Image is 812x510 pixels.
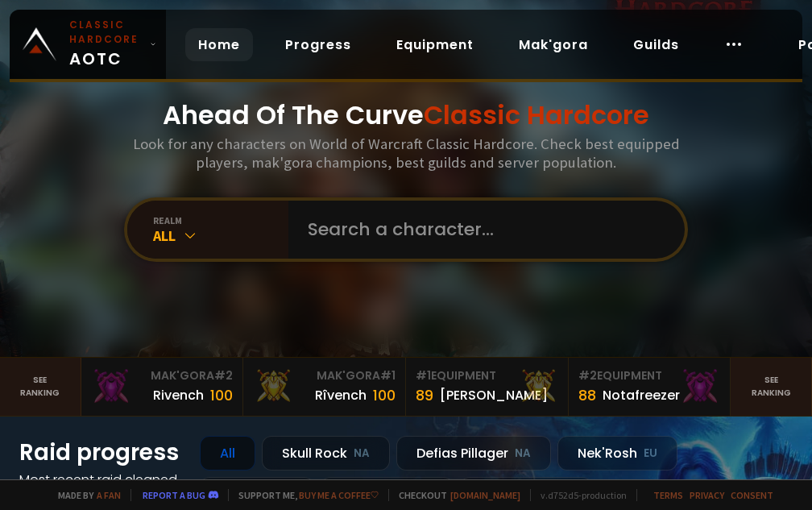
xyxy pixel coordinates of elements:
div: Skull Rock [262,436,390,471]
a: Guilds [620,28,692,61]
div: Mak'Gora [91,367,234,384]
a: Classic HardcoreAOTC [10,10,166,79]
span: v. d752d5 - production [530,489,627,501]
div: 100 [373,384,396,406]
div: [PERSON_NAME] [440,385,548,405]
h3: Look for any characters on World of Warcraft Classic Hardcore. Check best equipped players, mak'g... [122,135,690,172]
small: NA [515,446,531,462]
a: Mak'Gora#2Rivench100 [81,358,244,416]
div: 88 [578,384,596,406]
div: Notafreezer [603,385,680,405]
a: Progress [272,28,364,61]
a: Equipment [383,28,487,61]
div: Equipment [578,367,721,384]
div: Defias Pillager [396,436,551,471]
span: # 1 [380,367,396,384]
h1: Ahead Of The Curve [163,96,649,135]
span: Classic Hardcore [424,97,649,133]
a: Buy me a coffee [299,489,379,501]
span: # 2 [214,367,233,384]
a: Mak'Gora#1Rîvench100 [243,358,406,416]
a: Privacy [690,489,724,501]
a: Home [185,28,253,61]
input: Search a character... [298,201,665,259]
span: Made by [48,489,121,501]
small: NA [354,446,370,462]
span: # 1 [416,367,431,384]
div: Equipment [416,367,558,384]
span: AOTC [69,18,143,71]
a: #2Equipment88Notafreezer [569,358,731,416]
a: Terms [653,489,683,501]
a: Seeranking [731,358,812,416]
h1: Raid progress [19,436,180,470]
a: #1Equipment89[PERSON_NAME] [406,358,569,416]
a: [DOMAIN_NAME] [450,489,520,501]
div: All [153,226,288,245]
div: Mak'Gora [253,367,396,384]
span: Checkout [388,489,520,501]
a: Report a bug [143,489,205,501]
span: Support me, [228,489,379,501]
div: All [200,436,255,471]
a: Mak'gora [506,28,601,61]
div: Nek'Rosh [557,436,677,471]
a: a fan [97,489,121,501]
span: # 2 [578,367,597,384]
div: 100 [210,384,233,406]
div: realm [153,214,288,226]
div: Rîvench [315,385,367,405]
div: Rivench [153,385,204,405]
small: Classic Hardcore [69,18,143,47]
small: EU [644,446,657,462]
a: Consent [731,489,773,501]
div: 89 [416,384,433,406]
